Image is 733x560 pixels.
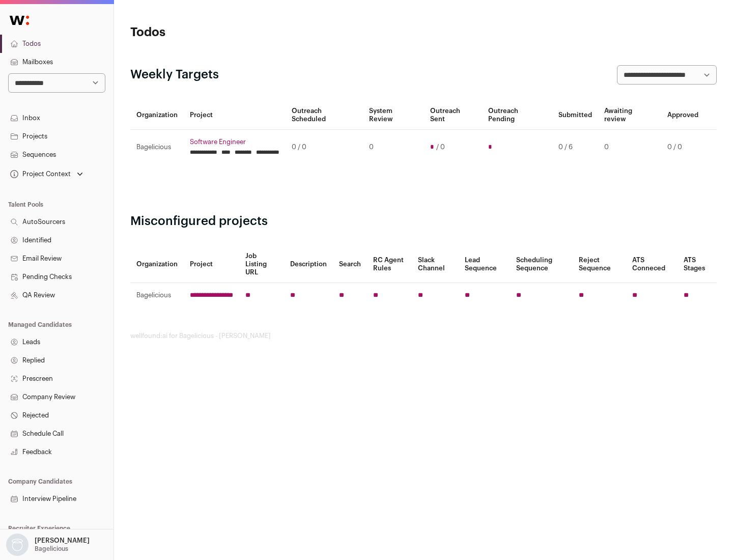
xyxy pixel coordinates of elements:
th: Organization [130,101,184,130]
th: ATS Stages [678,246,717,283]
td: 0 / 0 [661,130,704,165]
p: [PERSON_NAME] [35,537,90,545]
td: Bagelicious [130,283,184,308]
th: Outreach Sent [424,101,483,130]
h1: Todos [130,24,326,41]
td: 0 / 0 [286,130,363,165]
h2: Weekly Targets [130,67,219,83]
div: Project Context [8,170,71,178]
p: Bagelicious [35,545,68,553]
th: Project [184,101,286,130]
th: Job Listing URL [239,246,284,283]
th: Description [284,246,333,283]
th: Scheduling Sequence [510,246,573,283]
th: Reject Sequence [573,246,627,283]
th: Project [184,246,239,283]
td: 0 / 6 [552,130,598,165]
img: nopic.png [6,534,29,556]
th: ATS Conneced [626,246,677,283]
th: RC Agent Rules [367,246,411,283]
th: System Review [363,101,424,130]
th: Outreach Pending [482,101,552,130]
h2: Misconfigured projects [130,213,717,230]
td: 0 [598,130,661,165]
td: Bagelicious [130,130,184,165]
span: / 0 [436,143,445,151]
th: Lead Sequence [459,246,510,283]
td: 0 [363,130,424,165]
button: Open dropdown [4,534,92,556]
th: Awaiting review [598,101,661,130]
th: Organization [130,246,184,283]
button: Open dropdown [8,167,85,181]
th: Outreach Scheduled [286,101,363,130]
a: Software Engineer [190,138,279,146]
img: Wellfound [4,10,35,31]
th: Submitted [552,101,598,130]
footer: wellfound:ai for Bagelicious - [PERSON_NAME] [130,332,717,340]
th: Approved [661,101,704,130]
th: Slack Channel [412,246,459,283]
th: Search [333,246,367,283]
